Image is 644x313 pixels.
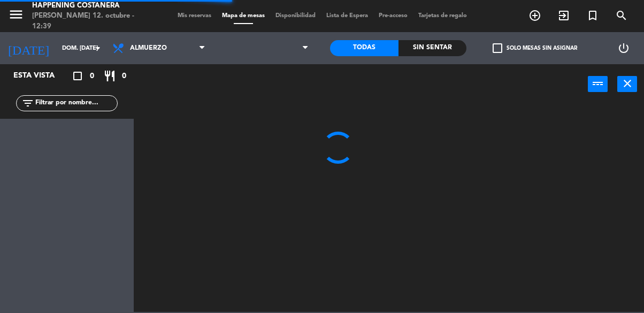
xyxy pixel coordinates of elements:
span: Disponibilidad [270,13,321,19]
button: menu [8,6,24,26]
span: 0 [122,70,126,82]
i: turned_in_not [586,9,599,22]
i: restaurant [103,70,116,82]
div: Esta vista [5,70,77,82]
div: [PERSON_NAME] 12. octubre - 12:39 [32,11,153,32]
i: menu [8,6,24,22]
span: Mapa de mesas [217,13,270,19]
i: close [621,77,634,90]
span: Mis reservas [172,13,217,19]
div: Happening Costanera [32,1,153,11]
i: exit_to_app [557,9,570,22]
button: close [617,76,637,92]
div: Sin sentar [398,40,467,56]
i: power_input [592,77,604,90]
i: arrow_drop_down [91,42,104,55]
button: power_input [588,76,608,92]
span: 0 [90,70,94,82]
div: Todas [330,40,398,56]
i: power_settings_new [617,42,630,55]
i: crop_square [71,70,84,82]
i: add_circle_outline [528,9,541,22]
span: Almuerzo [130,44,167,52]
span: Pre-acceso [373,13,413,19]
span: Lista de Espera [321,13,373,19]
label: Solo mesas sin asignar [493,43,577,53]
input: Filtrar por nombre... [34,97,117,109]
i: filter_list [21,97,34,110]
span: Tarjetas de regalo [413,13,472,19]
span: check_box_outline_blank [493,43,502,53]
i: search [615,9,628,22]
